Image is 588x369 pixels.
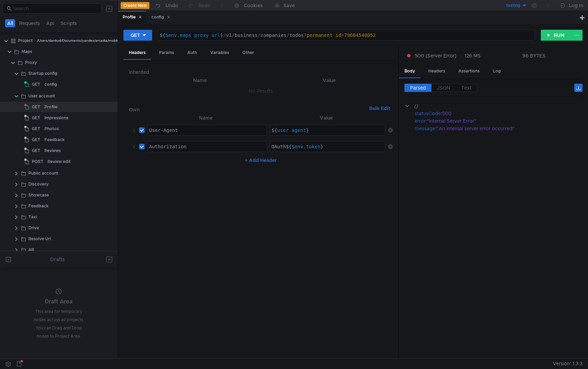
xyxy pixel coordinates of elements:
span: Text [461,85,471,91]
span: JSON [437,85,450,91]
div: config [151,14,170,21]
button: + Add Header [242,156,280,164]
h6: Own [129,106,366,114]
div: /Users/dankud/Documents/yandex/arcadia/mobile/geo/endpoint/testmace/Project [37,36,172,46]
div: Cookies [244,1,263,10]
button: GET [123,30,152,41]
div: {} [414,102,573,110]
div: Auth [182,46,202,59]
button: All [5,19,15,27]
div: config [44,79,57,90]
div: Save [283,3,295,8]
button: Requests [17,19,42,27]
div: User account [28,91,55,101]
span: 500 (Server Error) [415,52,456,59]
div: Variables [205,46,235,59]
button: Api [44,19,56,27]
div: : [415,110,583,117]
div: 500 [442,110,575,117]
button: Bulk Edit [366,104,393,112]
div: Proxy [25,57,37,68]
th: Value [266,76,393,84]
div: "Internal Server Error" [427,117,574,125]
input: Search... [13,5,97,12]
div: : [415,125,583,132]
div: Taxi [28,212,37,222]
th: Name [134,76,266,84]
div: Impressions [44,113,68,123]
div: message [415,125,435,132]
button: Undo [149,0,183,11]
span: GET [32,146,40,156]
div: Feedback [28,201,49,211]
div: Profile [44,102,57,112]
div: Other [237,46,259,59]
h6: Inherited [129,68,393,76]
span: GET [32,124,40,134]
div: Headers [123,46,151,60]
nz-embed-empty: No Results [249,88,273,94]
button: Redo [183,0,215,11]
div: 96 BYTES [522,53,546,59]
div: Log [487,65,506,78]
button: Scripts [58,19,79,27]
div: "An internal server error occurred" [437,125,574,132]
div: Project [18,36,33,46]
div: Feedback [44,135,65,145]
div: Profile [123,14,142,21]
th: Name [145,114,267,122]
div: Reviews [44,146,61,156]
span: Version: 1.3.3 [553,359,583,369]
span: POST [32,156,43,167]
div: AR [28,245,34,255]
button: RUN [541,30,571,41]
div: testing [506,2,520,9]
div: Log In [569,1,583,10]
div: Discovery [28,179,49,189]
div: Resolve Url [28,234,51,244]
div: Photos [44,124,59,134]
div: Params [153,46,179,59]
div: GET [131,31,140,39]
div: 126 MS [465,53,481,59]
div: Review edit [48,156,71,167]
div: Redo [198,1,210,10]
div: Public account [28,168,58,178]
span: GET [32,79,40,90]
span: GET [32,135,40,145]
div: Showcase [28,190,49,200]
div: Drafts [50,255,65,263]
div: Undo [165,1,178,10]
span: GET [32,113,40,123]
button: Create New [121,2,149,9]
div: Body [399,65,420,78]
div: Drive [28,223,39,233]
div: statusCode [415,110,441,117]
div: Headers [423,65,451,78]
div: Assertions [453,65,485,78]
div: error [415,117,426,125]
span: Parsed [410,85,426,91]
th: Value [267,114,385,122]
span: GET [32,102,40,112]
div: Maps [22,46,32,57]
div: : [415,117,583,125]
div: Startup config [28,68,57,79]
